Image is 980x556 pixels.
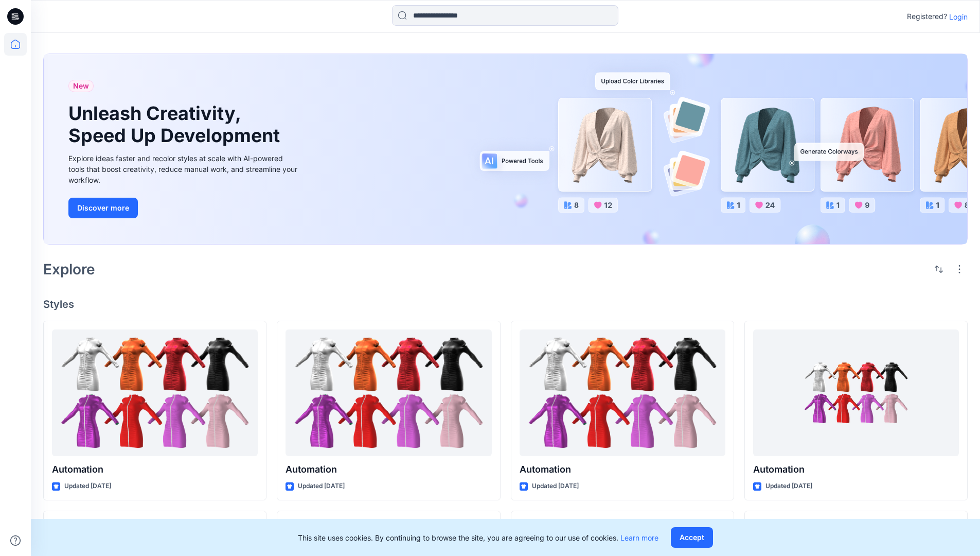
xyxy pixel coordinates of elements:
[753,329,959,457] a: Automation
[286,462,491,477] p: Automation
[68,153,300,185] div: Explore ideas faster and recolor styles at scale with AI-powered tools that boost creativity, red...
[753,462,959,477] p: Automation
[520,462,725,477] p: Automation
[68,102,284,147] h1: Unleash Creativity, Speed Up Development
[298,532,658,543] p: This site uses cookies. By continuing to browse the site, you are agreeing to our use of cookies.
[64,481,111,492] p: Updated [DATE]
[520,329,725,457] a: Automation
[620,533,658,542] a: Learn more
[43,261,95,277] h2: Explore
[907,10,947,23] p: Registered?
[286,329,491,457] a: Automation
[73,80,89,92] span: New
[68,198,138,218] button: Discover more
[298,481,345,492] p: Updated [DATE]
[765,481,812,492] p: Updated [DATE]
[52,329,258,457] a: Automation
[68,198,300,218] a: Discover more
[52,462,258,477] p: Automation
[43,298,968,310] h4: Styles
[532,481,579,492] p: Updated [DATE]
[671,527,713,548] button: Accept
[949,11,968,22] p: Login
